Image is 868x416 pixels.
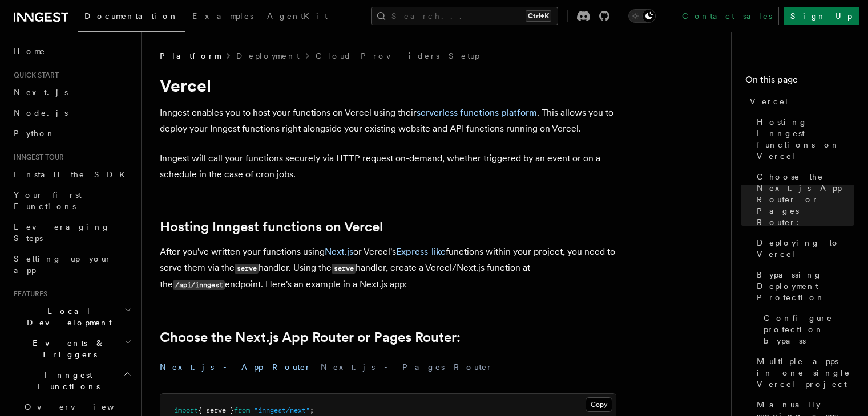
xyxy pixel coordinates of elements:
[185,3,260,31] a: Examples
[267,11,328,21] span: AgentKit
[160,50,220,62] span: Platform
[9,217,134,248] a: Leveraging Steps
[586,397,612,412] button: Copy
[9,337,124,360] span: Events & Triggers
[9,369,123,392] span: Inngest Functions
[9,365,134,397] button: Inngest Functions
[764,312,854,346] span: Configure protection bypass
[752,233,854,264] a: Deploying to Vercel
[9,305,124,328] span: Local Development
[14,170,132,179] span: Install the SDK
[14,190,82,211] span: Your first Functions
[160,105,616,137] p: Inngest enables you to host your functions on Vercel using their . This allows you to deploy your...
[628,9,656,23] button: Toggle dark mode
[759,308,854,351] a: Configure protection bypass
[25,402,142,411] span: Overview
[9,71,59,80] span: Quick start
[752,264,854,308] a: Bypassing Deployment Protection
[745,73,854,91] h4: On this page
[9,82,134,103] a: Next.js
[316,50,479,62] a: Cloud Providers Setup
[198,406,234,414] span: { serve }
[750,96,789,107] span: Vercel
[9,123,134,144] a: Python
[526,10,551,22] kbd: Ctrl+K
[192,11,253,21] span: Examples
[160,354,312,380] button: Next.js - App Router
[160,244,616,293] p: After you've written your functions using or Vercel's functions within your project, you need to ...
[371,7,558,25] button: Search...Ctrl+K
[9,289,47,299] span: Features
[757,171,854,228] span: Choose the Next.js App Router or Pages Router:
[234,406,250,414] span: from
[757,237,854,260] span: Deploying to Vercel
[14,88,68,97] span: Next.js
[235,264,259,274] code: serve
[9,103,134,123] a: Node.js
[675,7,779,25] a: Contact sales
[9,185,134,217] a: Your first Functions
[752,351,854,394] a: Multiple apps in one single Vercel project
[160,75,616,96] h1: Vercel
[310,406,314,414] span: ;
[752,166,854,233] a: Choose the Next.js App Router or Pages Router:
[236,50,300,62] a: Deployment
[332,264,356,274] code: serve
[14,46,46,57] span: Home
[417,107,537,118] a: serverless functions platform
[9,301,134,333] button: Local Development
[174,406,198,414] span: import
[757,269,854,303] span: Bypassing Deployment Protection
[254,406,310,414] span: "inngest/next"
[9,333,134,365] button: Events & Triggers
[14,222,110,243] span: Leveraging Steps
[9,41,134,62] a: Home
[160,150,616,182] p: Inngest will call your functions securely via HTTP request on-demand, whether triggered by an eve...
[78,3,185,32] a: Documentation
[752,112,854,166] a: Hosting Inngest functions on Vercel
[84,11,179,21] span: Documentation
[321,354,493,380] button: Next.js - Pages Router
[14,254,112,275] span: Setting up your app
[325,246,353,257] a: Next.js
[9,153,64,162] span: Inngest tour
[745,91,854,112] a: Vercel
[757,116,854,162] span: Hosting Inngest functions on Vercel
[160,329,461,345] a: Choose the Next.js App Router or Pages Router:
[757,356,854,390] span: Multiple apps in one single Vercel project
[160,219,383,235] a: Hosting Inngest functions on Vercel
[784,7,859,25] a: Sign Up
[260,3,334,31] a: AgentKit
[14,108,68,117] span: Node.js
[14,129,55,138] span: Python
[173,280,225,290] code: /api/inngest
[9,164,134,185] a: Install the SDK
[396,246,446,257] a: Express-like
[9,248,134,280] a: Setting up your app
